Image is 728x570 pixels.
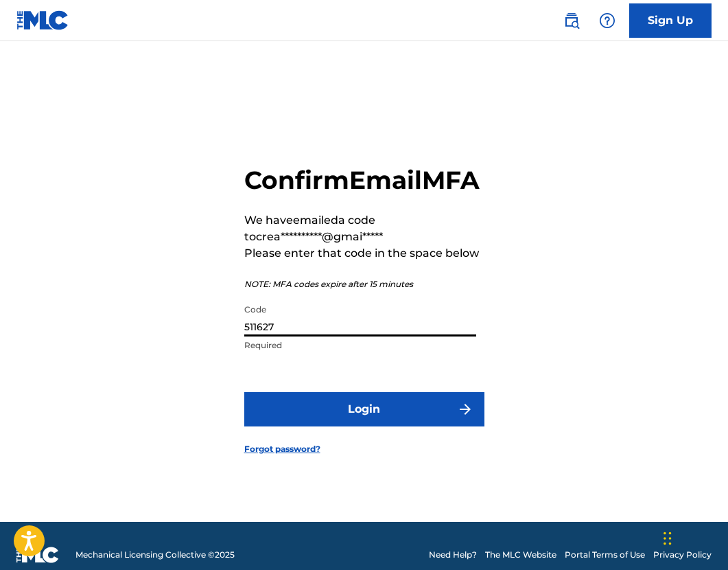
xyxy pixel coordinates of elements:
[75,549,235,561] span: Mechanical Licensing Collective © 2025
[599,12,615,29] img: help
[653,549,712,561] a: Privacy Policy
[244,165,484,196] h2: Confirm Email MFA
[244,443,320,455] a: Forgot password?
[565,549,645,561] a: Portal Terms of Use
[16,547,59,563] img: logo
[244,339,476,352] p: Required
[664,518,672,559] div: Glisser
[558,7,585,34] a: Public Search
[594,7,621,34] div: Help
[16,10,69,30] img: MLC Logo
[244,278,484,290] p: NOTE: MFA codes expire after 15 minutes
[629,3,712,38] a: Sign Up
[244,392,484,426] button: Login
[659,504,728,570] div: Widget de chat
[659,504,728,570] iframe: Chat Widget
[244,245,484,262] p: Please enter that code in the space below
[485,549,556,561] a: The MLC Website
[429,549,477,561] a: Need Help?
[457,401,473,418] img: f7272a7cc735f4ea7f67.svg
[563,12,580,29] img: search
